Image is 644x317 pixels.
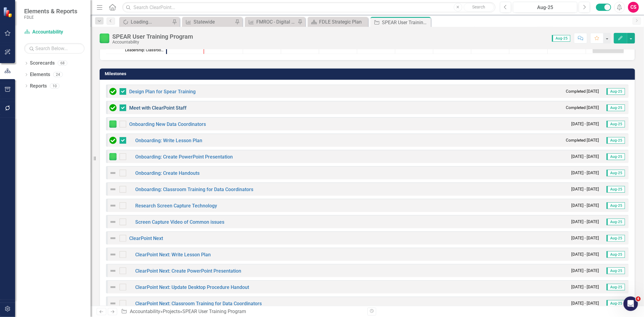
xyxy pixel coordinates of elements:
[607,300,625,307] span: Aug-25
[309,18,367,26] a: FDLE Strategic Plan
[135,170,200,176] a: Onboarding: Create Handouts
[109,202,117,209] img: Not Defined
[112,33,193,40] div: SPEAR User Training Program
[121,308,363,315] div: » »
[53,72,63,77] div: 24
[135,268,241,274] a: ClearPoint Next: Create PowerPoint Presentation
[623,296,638,311] iframe: Intercom live chat
[566,105,599,110] small: Completed [DATE]
[571,284,599,290] small: [DATE] - [DATE]
[571,154,599,159] small: [DATE] - [DATE]
[109,251,117,258] img: Not Defined
[109,169,117,177] img: Not Defined
[194,18,233,26] div: Statewide
[552,35,570,42] span: Aug-25
[607,202,625,209] span: Aug-25
[130,309,160,314] a: Accountability
[515,4,575,11] div: Aug-25
[109,300,117,307] img: Not Defined
[607,137,625,144] span: Aug-25
[109,137,117,144] img: Complete
[319,18,367,26] div: FDLE Strategic Plan
[24,8,77,15] span: Elements & Reports
[636,296,641,301] span: 4
[135,187,253,192] a: Onboarding: Classroom Training for Data Coordinators
[135,154,233,160] a: Onboarding: Create PowerPoint Presentation
[109,104,117,111] img: Complete
[607,251,625,258] span: Aug-25
[566,88,599,94] small: Completed [DATE]
[182,309,246,314] div: SPEAR User Training Program
[109,283,117,291] img: Not Defined
[121,18,171,26] a: Loading...
[109,218,117,226] img: Not Defined
[246,18,296,26] a: FMROC - Digital Forensics
[256,18,296,26] div: FMROC - Digital Forensics
[464,3,494,11] button: Search
[135,203,217,209] a: Research Screen Capture Technology
[607,121,625,127] span: Aug-25
[24,15,77,20] small: FDLE
[109,120,117,128] img: Proceeding as Planned
[106,46,166,54] div: Task: Start date: 2026-07-06 End date: 2026-07-31
[135,138,202,143] a: Onboarding: Write Lesson Plan
[122,2,495,13] input: Search ClearPoint...
[109,267,117,274] img: Not Defined
[184,18,233,26] a: Statewide
[30,71,50,78] a: Elements
[109,88,117,95] img: Complete
[571,219,599,225] small: [DATE] - [DATE]
[607,267,625,274] span: Aug-25
[131,18,171,26] div: Loading...
[129,105,187,111] a: Meet with ClearPoint Staff
[628,2,639,13] button: CS
[3,7,14,17] img: ClearPoint Strategy
[112,40,193,44] div: Accountability
[135,301,262,306] a: ClearPoint Next: Classroom Training for Data Coordinators
[129,235,163,241] a: ClearPoint Next
[571,121,599,127] small: [DATE] - [DATE]
[135,284,249,290] a: ClearPoint Next: Update Desktop Procedure Handout
[50,83,59,88] div: 10
[135,219,224,225] a: Screen Capture Video of Common issues
[382,19,429,26] div: SPEAR User Training Program
[129,89,196,94] a: Design Plan for Spear Training
[24,43,85,54] input: Search Below...
[607,104,625,111] span: Aug-25
[100,34,109,43] img: Proceeding as Planned
[571,300,599,306] small: [DATE] - [DATE]
[106,46,166,54] div: Leadership: Classroom Training for Leadership
[109,235,117,242] img: Not Defined
[472,5,485,9] span: Search
[607,219,625,225] span: Aug-25
[105,72,632,76] h3: Milestones
[571,251,599,257] small: [DATE] - [DATE]
[30,60,55,67] a: Scorecards
[109,186,117,193] img: Not Defined
[607,284,625,290] span: Aug-25
[607,170,625,176] span: Aug-25
[513,2,577,13] button: Aug-25
[571,203,599,208] small: [DATE] - [DATE]
[607,153,625,160] span: Aug-25
[593,47,624,53] div: Task: Start date: 2026-07-06 End date: 2026-07-31
[607,186,625,193] span: Aug-25
[30,83,47,90] a: Reports
[607,235,625,242] span: Aug-25
[163,309,180,314] a: Projects
[571,170,599,176] small: [DATE] - [DATE]
[125,46,164,54] div: Leadership: Classroom Training for Leadership
[571,235,599,241] small: [DATE] - [DATE]
[109,153,117,160] img: Proceeding as Planned
[135,252,211,258] a: ClearPoint Next: Write Lesson Plan
[566,137,599,143] small: Completed [DATE]
[571,268,599,274] small: [DATE] - [DATE]
[129,121,206,127] a: Onboarding New Data Coordinators
[58,61,67,66] div: 68
[607,88,625,95] span: Aug-25
[571,186,599,192] small: [DATE] - [DATE]
[24,29,85,36] a: Accountability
